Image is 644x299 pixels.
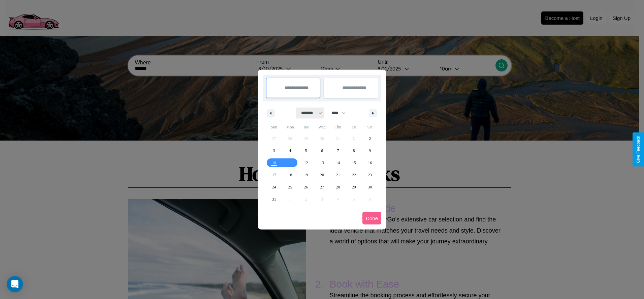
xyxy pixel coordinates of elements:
[346,132,362,145] button: 1
[337,145,339,157] span: 7
[266,157,282,169] button: 10
[282,122,298,132] span: Mon
[266,193,282,205] button: 31
[636,136,641,163] div: Give Feedback
[362,212,381,225] button: Done
[7,276,23,292] div: Open Intercom Messenger
[266,169,282,181] button: 17
[289,145,291,157] span: 4
[298,181,314,193] button: 26
[298,145,314,157] button: 5
[273,145,275,157] span: 3
[298,157,314,169] button: 12
[346,122,362,132] span: Fri
[369,145,371,157] span: 9
[288,181,292,193] span: 25
[362,169,378,181] button: 23
[352,169,356,181] span: 22
[362,132,378,145] button: 2
[272,193,276,205] span: 31
[282,181,298,193] button: 25
[314,169,330,181] button: 20
[368,181,372,193] span: 30
[362,145,378,157] button: 9
[330,145,346,157] button: 7
[266,145,282,157] button: 3
[368,157,372,169] span: 16
[321,145,323,157] span: 6
[352,181,356,193] span: 29
[346,169,362,181] button: 22
[288,157,292,169] span: 11
[298,122,314,132] span: Tue
[330,122,346,132] span: Thu
[352,157,356,169] span: 15
[266,181,282,193] button: 24
[320,169,324,181] span: 20
[272,169,276,181] span: 17
[304,157,308,169] span: 12
[353,145,355,157] span: 8
[330,169,346,181] button: 21
[368,169,372,181] span: 23
[362,122,378,132] span: Sat
[266,122,282,132] span: Sun
[346,157,362,169] button: 15
[282,145,298,157] button: 4
[298,169,314,181] button: 19
[304,169,308,181] span: 19
[272,157,276,169] span: 10
[314,181,330,193] button: 27
[330,181,346,193] button: 28
[320,181,324,193] span: 27
[282,169,298,181] button: 18
[336,157,340,169] span: 14
[346,145,362,157] button: 8
[346,181,362,193] button: 29
[314,145,330,157] button: 6
[362,181,378,193] button: 30
[369,132,371,145] span: 2
[336,181,340,193] span: 28
[288,169,292,181] span: 18
[353,132,355,145] span: 1
[336,169,340,181] span: 21
[320,157,324,169] span: 13
[272,181,276,193] span: 24
[305,145,307,157] span: 5
[330,157,346,169] button: 14
[314,122,330,132] span: Wed
[314,157,330,169] button: 13
[362,157,378,169] button: 16
[304,181,308,193] span: 26
[282,157,298,169] button: 11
